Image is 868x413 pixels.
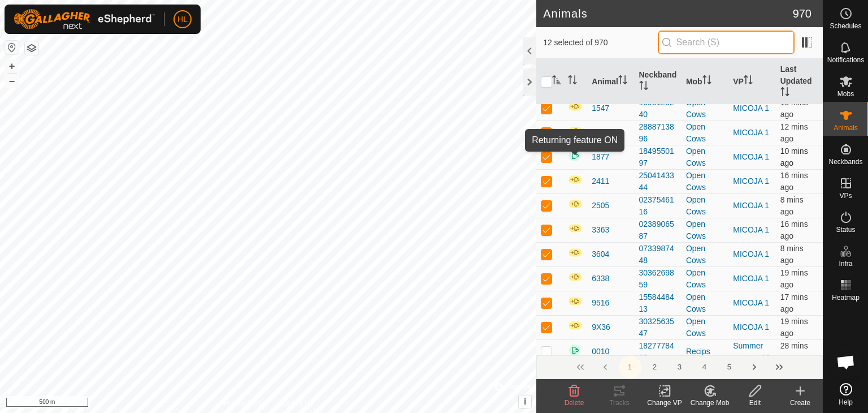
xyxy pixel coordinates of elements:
span: 14 Oct 2025, 2:52 pm [780,171,808,192]
span: 6338 [592,273,609,285]
div: 2504143344 [639,170,677,193]
button: 1 [619,356,641,378]
p-sorticon: Activate to sort [780,89,789,98]
span: 14 Oct 2025, 3:00 pm [780,244,804,265]
span: 0010 [592,346,609,358]
a: MICOJA 1 [733,298,769,307]
div: Open Cows [686,218,724,242]
div: 1090125240 [639,97,677,121]
img: In Progress [568,175,583,184]
input: Search (S) [658,31,795,54]
button: Last Page [768,356,791,378]
a: MICOJA 1 [733,274,769,283]
button: Reset Map [5,41,19,54]
button: 5 [718,356,741,378]
img: In Progress [568,199,583,209]
th: Animal [587,59,634,105]
span: VPs [839,192,852,199]
img: In Progress [568,102,583,111]
button: 3 [669,356,691,378]
div: Change VP [642,398,687,408]
span: 1547 [592,102,609,114]
div: Open Cows [686,97,724,121]
button: i [519,395,531,408]
span: 2411 [592,175,609,187]
th: Neckband [635,59,682,105]
div: Tracks [597,398,642,408]
a: Summer pasture 10 [733,341,770,362]
span: 14 Oct 2025, 2:58 pm [780,98,808,119]
th: Mob [682,59,728,105]
div: Open Cows [686,243,724,266]
button: 2 [644,356,666,378]
a: MICOJA 1 [733,104,769,113]
span: 3363 [592,224,609,236]
span: 12 selected of 970 [543,37,657,49]
span: 970 [793,5,811,22]
img: In Progress [568,126,583,136]
img: In Progress [568,248,583,257]
div: Open Cows [686,145,724,169]
p-sorticon: Activate to sort [639,83,648,92]
div: Recips [686,346,724,358]
span: 9516 [592,297,609,309]
a: MICOJA 1 [733,225,769,234]
div: 3036269859 [639,267,677,291]
span: 14 Oct 2025, 3:00 pm [780,195,804,216]
p-sorticon: Activate to sort [568,77,577,86]
span: 9X36 [592,321,610,333]
h2: Animals [543,7,793,20]
button: Next Page [743,356,766,378]
div: 1827778465 [639,340,677,364]
p-sorticon: Activate to sort [552,77,561,86]
a: MICOJA 1 [733,177,769,186]
div: 3032563547 [639,316,677,339]
div: Open Cows [686,194,724,218]
span: Status [836,226,855,233]
span: 14 Oct 2025, 2:58 pm [780,147,808,167]
img: returning on [568,149,581,162]
button: + [5,59,19,73]
span: HL [177,14,188,25]
a: MICOJA 1 [733,128,769,137]
p-sorticon: Activate to sort [744,77,753,86]
p-sorticon: Activate to sort [702,77,711,86]
span: 14 Oct 2025, 2:48 pm [780,317,808,338]
span: 14 Oct 2025, 2:40 pm [780,341,808,362]
a: MICOJA 1 [733,201,769,210]
span: i [524,397,526,406]
p-sorticon: Activate to sort [618,77,627,86]
span: 1548 [592,127,609,139]
div: Open Cows [686,121,724,145]
button: – [5,74,19,88]
span: 3604 [592,248,609,260]
div: 0733987448 [639,243,677,266]
span: Animals [834,124,858,131]
img: In Progress [568,321,583,330]
a: MICOJA 1 [733,249,769,259]
span: Infra [839,260,852,267]
div: Open Cows [686,267,724,291]
img: In Progress [568,296,583,306]
th: Last Updated [776,59,823,105]
span: 14 Oct 2025, 2:49 pm [780,268,808,289]
div: 1558448413 [639,291,677,315]
img: In Progress [568,223,583,233]
a: MICOJA 1 [733,322,769,332]
a: Help [823,378,868,410]
span: 1877 [592,151,609,163]
a: Privacy Policy [224,398,266,408]
a: MICOJA 1 [733,152,769,161]
div: Create [778,398,823,408]
div: 1849550197 [639,145,677,169]
span: Neckbands [828,158,862,165]
div: Open Cows [686,291,724,315]
span: Heatmap [832,294,860,301]
span: Help [839,399,853,406]
a: Contact Us [279,398,313,408]
span: Mobs [837,91,854,97]
span: 14 Oct 2025, 2:52 pm [780,220,808,240]
span: 14 Oct 2025, 2:51 pm [780,292,808,313]
div: Open chat [829,345,863,379]
button: Map Layers [25,41,38,55]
